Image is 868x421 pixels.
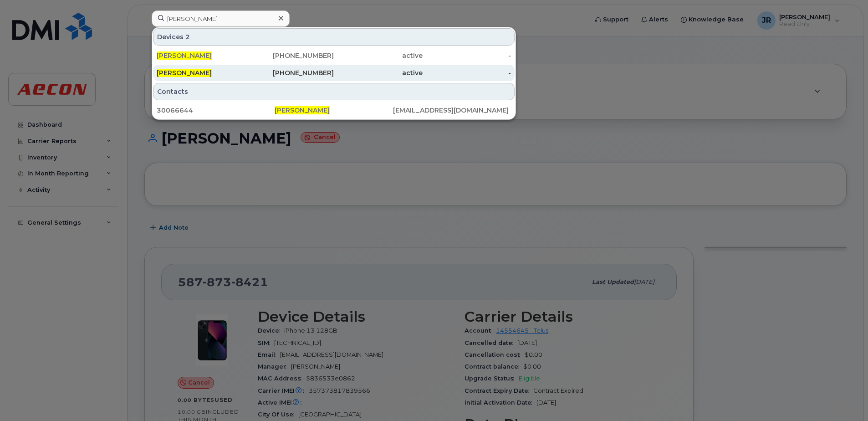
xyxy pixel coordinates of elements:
div: Contacts [153,83,515,100]
div: active [334,51,423,60]
a: 30066644[PERSON_NAME][EMAIL_ADDRESS][DOMAIN_NAME] [153,102,515,118]
span: [PERSON_NAME] [157,69,212,77]
div: [PHONE_NUMBER] [245,51,334,60]
div: - [423,68,511,77]
div: - [423,51,511,60]
span: [PERSON_NAME] [157,51,212,60]
div: 30066644 [157,106,275,115]
div: active [334,68,423,77]
div: [PHONE_NUMBER] [245,68,334,77]
span: 2 [185,32,190,41]
a: [PERSON_NAME][PHONE_NUMBER]active- [153,65,515,81]
div: Devices [153,28,515,46]
span: [PERSON_NAME] [275,106,330,114]
a: [PERSON_NAME][PHONE_NUMBER]active- [153,47,515,64]
div: [EMAIL_ADDRESS][DOMAIN_NAME] [393,106,511,115]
